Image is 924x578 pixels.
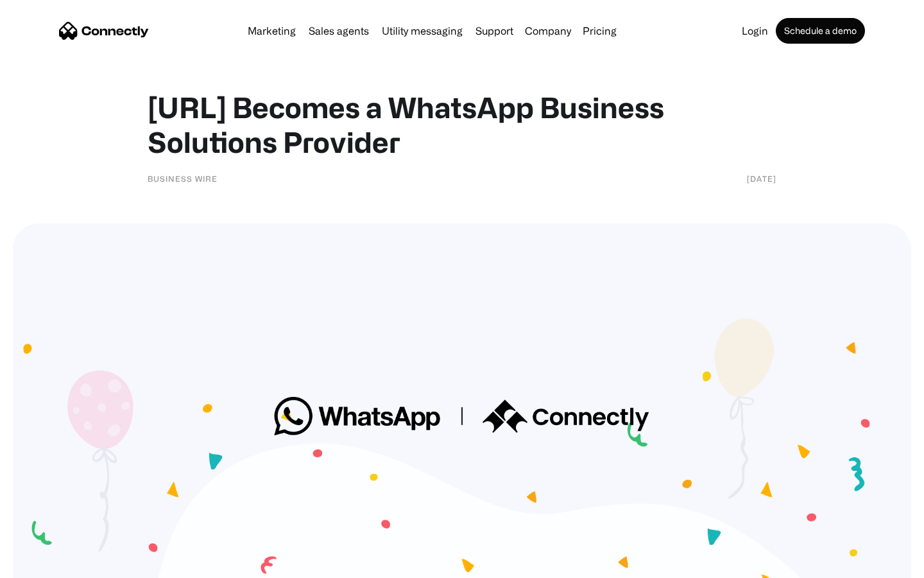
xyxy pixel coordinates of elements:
a: Marketing [243,26,301,36]
ul: Language list [26,556,77,574]
a: Sales agents [304,26,374,36]
div: [DATE] [747,172,776,185]
a: Utility messaging [377,26,468,36]
div: Business Wire [148,172,218,185]
div: Company [525,22,571,40]
a: Schedule a demo [776,18,865,44]
a: Pricing [577,26,622,36]
aside: Language selected: English [13,556,77,574]
a: Login [737,26,773,36]
a: Support [470,26,518,36]
h1: [URL] Becomes a WhatsApp Business Solutions Provider [148,90,776,159]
